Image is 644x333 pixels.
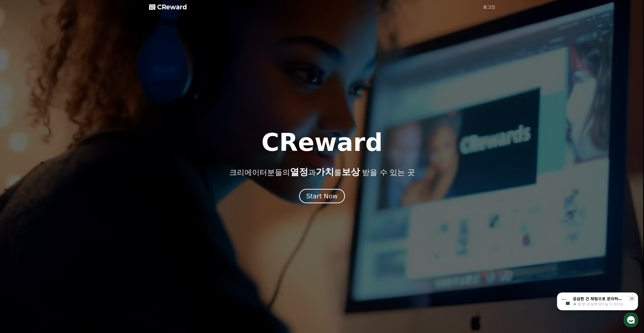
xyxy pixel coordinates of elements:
[299,189,345,203] button: Start Now
[16,168,19,172] span: 홈
[300,194,344,199] a: Start Now
[316,167,334,177] span: 가치
[149,3,187,11] a: CReward
[341,167,360,177] span: 보상
[2,161,33,173] a: 홈
[229,167,415,177] p: 크리에이터분들의 과 를 받을 수 있는 곳
[78,168,84,172] span: 설정
[290,167,308,177] span: 열정
[33,161,65,173] a: 대화
[157,3,187,11] span: CReward
[65,161,97,173] a: 설정
[483,4,495,10] a: 로그인
[306,192,338,200] div: Start Now
[46,169,52,173] span: 대화
[261,130,383,155] h1: CReward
